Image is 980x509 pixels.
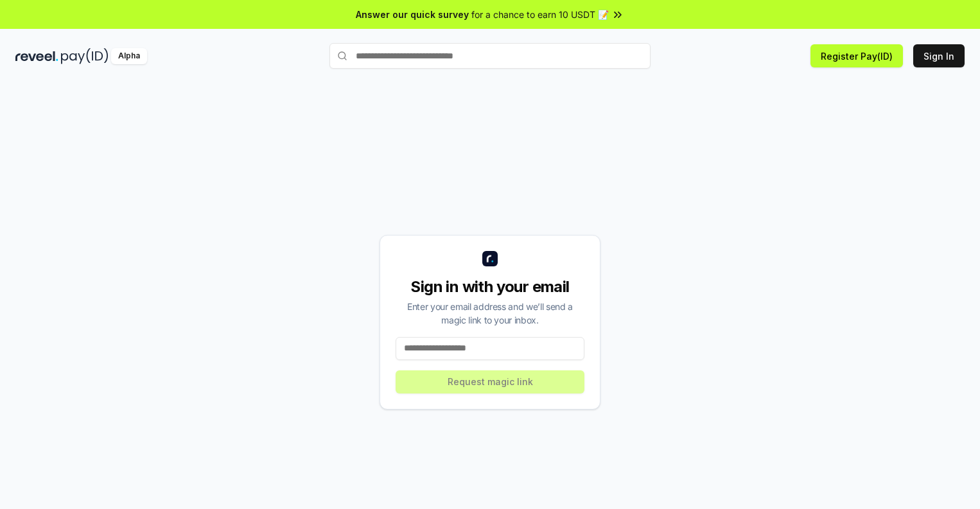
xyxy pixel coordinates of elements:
span: for a chance to earn 10 USDT 📝 [471,8,609,21]
button: Sign In [913,44,965,67]
div: Sign in with your email [396,277,584,297]
img: pay_id [61,48,109,64]
span: Answer our quick survey [356,8,469,21]
button: Register Pay(ID) [810,44,903,67]
img: reveel_dark [15,48,58,64]
div: Alpha [111,48,147,64]
img: logo_small [482,251,498,266]
div: Enter your email address and we’ll send a magic link to your inbox. [396,300,584,327]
